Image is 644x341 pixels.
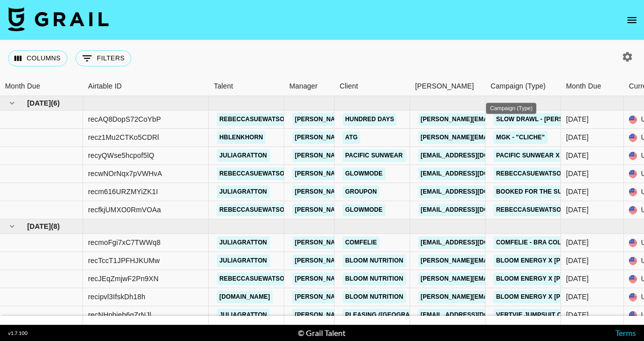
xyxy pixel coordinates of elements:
[494,236,604,249] a: Comfelie - Bra Collaboration
[343,236,379,249] a: Comfelie
[217,291,273,303] a: [DOMAIN_NAME]
[415,76,474,96] div: [PERSON_NAME]
[494,131,547,144] a: MGK - "Cliche"
[217,149,270,162] a: juliagratton
[566,150,589,160] div: Jun '25
[292,309,508,321] a: [PERSON_NAME][EMAIL_ADDRESS][PERSON_NAME][DOMAIN_NAME]
[292,131,508,144] a: [PERSON_NAME][EMAIL_ADDRESS][PERSON_NAME][DOMAIN_NAME]
[88,292,145,302] div: recipvl3IfskDh18h
[292,273,508,285] a: [PERSON_NAME][EMAIL_ADDRESS][PERSON_NAME][DOMAIN_NAME]
[5,96,19,110] button: hide children
[8,330,28,336] div: v 1.7.100
[292,291,508,303] a: [PERSON_NAME][EMAIL_ADDRESS][PERSON_NAME][DOMAIN_NAME]
[292,204,508,216] a: [PERSON_NAME][EMAIL_ADDRESS][PERSON_NAME][DOMAIN_NAME]
[217,309,270,321] a: juliagratton
[83,76,209,96] div: Airtable ID
[88,274,158,284] div: recJEqZmjwF2Pn9XN
[8,50,67,66] button: Select columns
[566,292,589,302] div: Jul '25
[494,291,642,303] a: Bloom Energy X [PERSON_NAME] (2 Videos)
[343,204,385,216] a: GLOWMODE
[418,186,531,198] a: [EMAIL_ADDRESS][DOMAIN_NAME]
[566,274,589,284] div: Jul '25
[418,131,582,144] a: [PERSON_NAME][EMAIL_ADDRESS][DOMAIN_NAME]
[494,254,642,267] a: Bloom Energy X [PERSON_NAME] (2 Videos)
[5,219,19,233] button: hide children
[566,310,589,320] div: Jul '25
[217,131,266,144] a: hblenkhorn
[622,10,642,30] button: open drawer
[292,186,508,198] a: [PERSON_NAME][EMAIL_ADDRESS][PERSON_NAME][DOMAIN_NAME]
[418,273,582,285] a: [PERSON_NAME][EMAIL_ADDRESS][DOMAIN_NAME]
[343,167,385,180] a: GLOWMODE
[418,309,531,321] a: [EMAIL_ADDRESS][DOMAIN_NAME]
[486,76,561,96] div: Campaign (Type)
[292,167,508,180] a: [PERSON_NAME][EMAIL_ADDRESS][PERSON_NAME][DOMAIN_NAME]
[88,187,158,197] div: recm616URZMYiZK1I
[51,221,60,231] span: ( 8 )
[292,113,508,126] a: [PERSON_NAME][EMAIL_ADDRESS][PERSON_NAME][DOMAIN_NAME]
[418,254,582,267] a: [PERSON_NAME][EMAIL_ADDRESS][DOMAIN_NAME]
[5,76,40,96] div: Month Due
[418,204,531,216] a: [EMAIL_ADDRESS][DOMAIN_NAME]
[88,237,160,247] div: recmoFgi7xC7TWWq8
[494,309,593,321] a: VertVie Jumpsuit Campaign
[284,76,335,96] div: Manager
[217,204,291,216] a: rebeccasuewatson
[418,113,582,126] a: [PERSON_NAME][EMAIL_ADDRESS][DOMAIN_NAME]
[214,76,233,96] div: Talent
[561,76,624,96] div: Month Due
[88,114,161,124] div: recAQ8DopS72CoYbP
[217,273,291,285] a: rebeccasuewatson
[88,205,161,215] div: recfkjUMXO0RmVOAa
[343,254,406,267] a: Bloom Nutrition
[566,168,589,179] div: Jun '25
[292,149,508,162] a: [PERSON_NAME][EMAIL_ADDRESS][PERSON_NAME][DOMAIN_NAME]
[566,132,589,142] div: Jun '25
[418,149,531,162] a: [EMAIL_ADDRESS][DOMAIN_NAME]
[335,76,410,96] div: Client
[292,236,508,249] a: [PERSON_NAME][EMAIL_ADDRESS][PERSON_NAME][DOMAIN_NAME]
[88,310,151,320] div: recNHpbieb6qZrNJl
[494,186,621,198] a: Booked For The Summer - GroupOn
[343,273,406,285] a: Bloom Nutrition
[88,132,159,142] div: recz1Mu2CTKo5CDRl
[75,50,131,66] button: Show filters
[51,98,60,108] span: ( 6 )
[217,186,270,198] a: juliagratton
[418,167,531,180] a: [EMAIL_ADDRESS][DOMAIN_NAME]
[217,113,291,126] a: rebeccasuewatson
[217,167,291,180] a: rebeccasuewatson
[8,7,109,31] img: Grail Talent
[343,309,566,321] a: Pleasing ([GEOGRAPHIC_DATA]) International Trade Co., Limited
[88,76,122,96] div: Airtable ID
[486,103,536,114] div: Campaign (Type)
[340,76,358,96] div: Client
[88,168,162,179] div: recwNOrNqx7pVWHvA
[494,149,615,162] a: Pacific Sunwear x [PERSON_NAME]
[88,255,160,266] div: recTccT1JPFHJKUMw
[566,237,589,247] div: Jul '25
[494,113,598,126] a: Slow Drawl - [PERSON_NAME]
[343,131,360,144] a: ATG
[418,236,531,249] a: [EMAIL_ADDRESS][DOMAIN_NAME]
[27,98,51,108] span: [DATE]
[88,150,154,160] div: recyQWse5hcpof5lQ
[494,273,608,285] a: Bloom Energy X [PERSON_NAME]
[292,254,508,267] a: [PERSON_NAME][EMAIL_ADDRESS][PERSON_NAME][DOMAIN_NAME]
[298,328,346,338] div: © Grail Talent
[343,291,406,303] a: Bloom Nutrition
[410,76,486,96] div: Booker
[27,221,51,231] span: [DATE]
[343,149,406,162] a: Pacific Sunwear
[209,76,284,96] div: Talent
[289,76,317,96] div: Manager
[566,187,589,197] div: Jun '25
[343,186,379,198] a: GroupOn
[615,328,636,337] a: Terms
[418,291,582,303] a: [PERSON_NAME][EMAIL_ADDRESS][DOMAIN_NAME]
[217,236,270,249] a: juliagratton
[566,76,601,96] div: Month Due
[566,205,589,215] div: Jun '25
[566,255,589,266] div: Jul '25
